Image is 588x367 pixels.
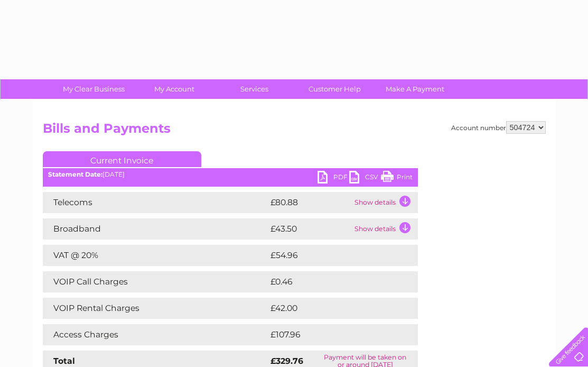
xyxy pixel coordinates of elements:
a: Customer Help [291,79,378,99]
td: Broadband [43,218,268,240]
b: Statement Date: [48,170,102,178]
strong: Total [53,356,75,366]
div: [DATE] [43,171,418,178]
td: Access Charges [43,324,268,345]
td: £42.00 [268,298,397,319]
div: Account number [451,121,546,134]
td: Show details [352,218,418,240]
td: Telecoms [43,192,268,213]
strong: £329.76 [270,356,303,366]
a: PDF [318,171,349,186]
td: £80.88 [268,192,352,213]
a: Services [211,79,298,99]
td: Show details [352,192,418,213]
h2: Bills and Payments [43,121,546,141]
a: Current Invoice [43,151,201,167]
td: VOIP Call Charges [43,271,268,292]
td: £54.96 [268,245,397,266]
a: My Clear Business [50,79,137,99]
td: £43.50 [268,218,352,240]
a: CSV [349,171,381,186]
td: £0.46 [268,271,394,292]
a: My Account [130,79,218,99]
td: VOIP Rental Charges [43,298,268,319]
td: VAT @ 20% [43,245,268,266]
td: £107.96 [268,324,398,345]
a: Print [381,171,413,186]
a: Make A Payment [371,79,459,99]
